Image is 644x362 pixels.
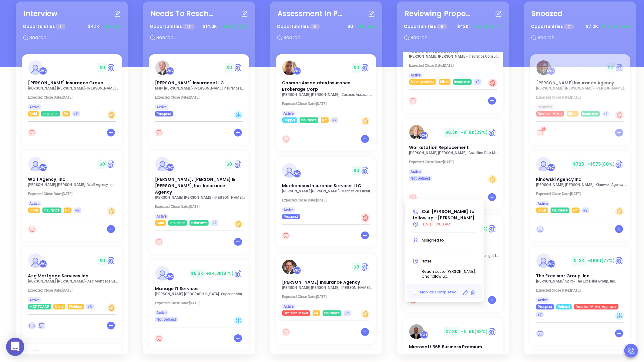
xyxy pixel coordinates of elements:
span: 7 [564,24,574,29]
span: Active [284,110,294,117]
img: Scalzo, Zogby & Wittig, Inc. Insurance Agency [155,157,170,171]
span: Active [157,104,167,110]
div: Reviewing Proposal [404,8,471,19]
div: Warm [107,303,116,312]
img: Mechanicus Insurance Services LLC [282,163,297,178]
img: Manage IT Services [155,266,170,281]
span: Mark as Completed [420,289,457,295]
span: Active [30,297,40,303]
p: Opportunities [150,21,195,32]
span: $ 5.3K [190,269,205,278]
div: Hot [488,79,497,87]
img: Quote [234,269,243,278]
span: Decision Maker [284,310,309,316]
div: Warm [615,207,624,216]
a: profileWalter Contreras$0Circle dollarAsg Mortgage Services Inc[PERSON_NAME] [PERSON_NAME]- Asg M... [22,247,122,310]
span: +2 [75,207,80,214]
a: profileWalter Contreras$0Circle dollarCosmos Associates Insurance Brokerage Corp[PERSON_NAME] [PE... [276,54,376,123]
span: Active [30,200,40,207]
span: 28 [183,24,194,29]
span: +2 [584,207,588,214]
section: Assessment In Progress [270,2,382,354]
img: Reilly Insurance LLC [155,60,170,75]
a: Quote [488,327,497,336]
img: Cosmos Associates Insurance Brokerage Corp [282,60,297,75]
div: Walter Contreras [293,67,301,75]
img: Quote [361,63,370,72]
img: Quote [615,160,624,169]
span: $ 0 [352,166,361,175]
span: Call [PERSON_NAME] to follow up - [PERSON_NAME] [413,208,475,221]
p: Expected Close Date: [DATE] [155,301,246,305]
a: profileCarla Humber$6.3K+$1.8K(29%)Circle dollarWorkstation Replacement[PERSON_NAME] [PERSON_NAME... [403,119,503,181]
input: Search... [283,34,374,42]
div: Hot [361,213,370,222]
span: Scans pending [411,79,435,85]
span: Copper [284,117,296,123]
a: profileWalter Contreras$0Circle dollar[PERSON_NAME], [PERSON_NAME] & [PERSON_NAME], Inc. Insuranc... [149,151,249,226]
div: Snoozed [532,8,563,19]
span: Active [30,104,40,110]
span: Active [538,200,548,207]
div: Walter Contreras [166,67,174,75]
p: Lee Anderson - Anderson Insurance Group [28,86,119,90]
p: Opportunities [23,21,65,32]
input: Search... [537,34,628,42]
span: +$0 (0%) [102,23,121,30]
span: $ 7.2K [584,22,599,31]
a: profileWalter Contreras$5.3K+$4.3K(81%)Circle dollarManage IT Services[PERSON_NAME] [GEOGRAPHIC_D... [149,260,249,322]
a: profileWalter Contreras$1.3K+$990(77%)Circle dollarThe Excelsior Group, Inc.[PERSON_NAME] Spiro- ... [530,247,630,317]
img: Quote [234,160,243,169]
span: $ 720 [572,160,586,169]
span: +2 [345,310,350,316]
span: NY [322,117,327,123]
span: Active [538,297,548,303]
span: Silver [30,207,39,214]
div: Carla Humber [420,132,428,140]
a: profileWalter Contreras$0Circle dollarWolf Agency, Inc[PERSON_NAME] [PERSON_NAME]- Wolf Agency, I... [22,151,122,213]
img: Quote [107,160,116,169]
span: Anderson Insurance Group [28,80,104,86]
span: Insurance [301,117,317,123]
span: $ 0 [606,63,615,73]
div: Cold [615,311,624,320]
span: Prospect [284,213,298,220]
span: +$1.5K (63%) [461,329,488,335]
span: PA [314,310,319,316]
a: Quote [107,256,116,265]
p: Opportunities [404,21,447,32]
p: Matt Straley - Insurance Consultants of Pittsburgh [409,54,500,59]
span: Lawton Insurance Agency [282,279,360,285]
span: Active [411,72,421,79]
p: David Schonbrun - Mechanicus Insurance Services LLC [282,189,373,193]
sup: 2 [542,127,546,131]
span: Meagher Insurance Agency [536,80,614,86]
span: +3 [476,79,480,85]
span: Active [157,310,167,316]
span: Insurance [454,79,470,85]
span: Not Defined [157,316,176,323]
input: Search... [410,34,501,42]
span: Referral [558,303,570,310]
img: Quote [488,128,497,137]
span: +2 [538,311,542,318]
p: Marion Lee - Asg Mortgage Services Inc [28,279,119,283]
a: Quote [361,262,370,272]
div: Warm [361,117,370,126]
img: Quote [107,63,116,72]
img: Quote [488,224,497,233]
span: $ 0 [225,63,234,73]
img: Anderson Insurance Group [28,60,43,75]
img: Quote [615,256,624,265]
span: $ 0 [98,63,107,73]
span: $ 0 [98,256,107,266]
span: Active [411,168,421,175]
a: profileWalter Contreras$0Circle dollarMechanicus Insurance Services LLC[PERSON_NAME] [PERSON_NAME... [276,157,376,219]
p: John R Papazoglou - Cosmos Associates Insurance Brokerage Corp [282,93,373,97]
span: $ 1.3K [572,256,586,266]
p: Reach out to [PERSON_NAME], and follow up. [422,264,476,279]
